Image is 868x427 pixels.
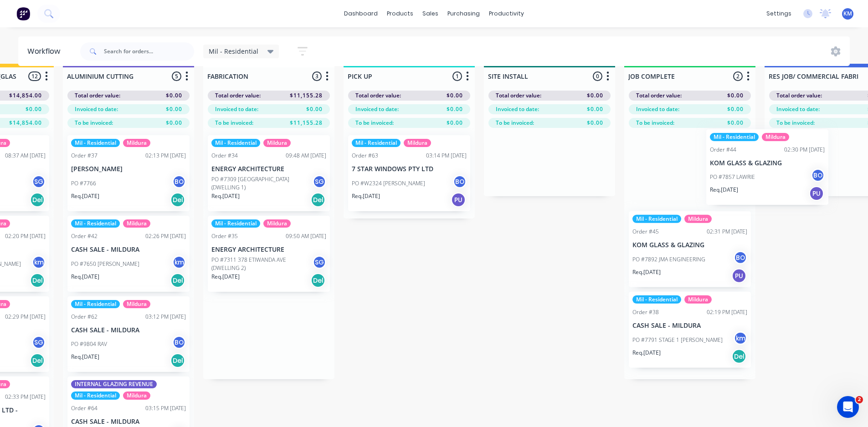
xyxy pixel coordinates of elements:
span: Total order value: [636,91,682,100]
span: $0.00 [166,119,182,127]
div: purchasing [443,7,484,20]
span: To be invoiced: [75,119,113,127]
span: Total order value: [776,91,822,100]
div: Workflow [27,46,65,57]
div: settings [762,7,796,20]
input: Enter column name… [207,71,297,81]
span: 0 [593,71,602,81]
span: 5 [172,71,181,81]
span: Invoiced to date: [75,105,118,113]
span: To be invoiced: [496,119,534,127]
img: Factory [16,7,30,20]
span: Mil - Residential [209,46,258,56]
span: $14,854.00 [9,91,42,100]
span: $0.00 [447,119,463,127]
span: To be invoiced: [355,119,394,127]
span: Total order value: [355,91,401,100]
span: $14,854.00 [9,119,42,127]
span: $0.00 [26,105,42,113]
span: 2 [856,396,863,403]
span: $0.00 [587,105,603,113]
span: $11,155.28 [290,91,323,100]
span: KM [843,10,852,18]
span: $0.00 [306,105,323,113]
span: 2 [733,71,743,81]
span: 3 [312,71,322,81]
input: Enter column name… [769,71,858,81]
span: 12 [28,71,41,81]
div: products [382,7,418,20]
div: sales [418,7,443,20]
span: To be invoiced: [636,119,674,127]
span: Invoiced to date: [215,105,258,113]
input: Enter column name… [67,71,157,81]
span: Invoiced to date: [355,105,399,113]
span: $0.00 [447,105,463,113]
span: To be invoiced: [776,119,815,127]
span: $0.00 [587,91,603,100]
span: $0.00 [727,119,744,127]
div: productivity [484,7,529,20]
span: $0.00 [587,119,603,127]
span: Total order value: [496,91,541,100]
span: $11,155.28 [290,119,323,127]
span: $0.00 [166,105,182,113]
span: 1 [452,71,462,81]
input: Search for orders... [104,42,194,61]
span: Invoiced to date: [776,105,820,113]
span: $0.00 [447,91,463,100]
span: To be invoiced: [215,119,253,127]
span: Invoiced to date: [636,105,679,113]
span: $0.00 [727,105,744,113]
span: Total order value: [75,91,120,100]
input: Enter column name… [348,71,437,81]
span: Total order value: [215,91,261,100]
span: $0.00 [727,91,744,100]
span: Invoiced to date: [496,105,539,113]
iframe: Intercom live chat [837,396,859,418]
input: Enter column name… [488,71,578,81]
a: dashboard [339,7,382,20]
span: $0.00 [166,91,182,100]
input: Enter column name… [628,71,718,81]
